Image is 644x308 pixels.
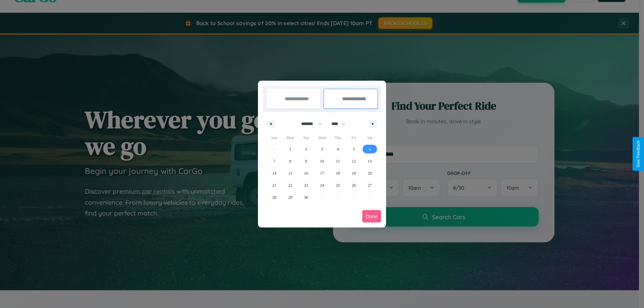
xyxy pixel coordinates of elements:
[362,167,378,179] button: 20
[314,143,330,155] button: 3
[266,132,282,143] span: Sun
[304,167,308,179] span: 16
[346,179,362,191] button: 26
[346,143,362,155] button: 5
[305,143,307,155] span: 2
[368,179,372,191] span: 27
[330,132,346,143] span: Thu
[266,155,282,167] button: 7
[282,132,298,143] span: Mon
[368,167,372,179] span: 20
[362,132,378,143] span: Sat
[266,191,282,203] button: 28
[282,167,298,179] button: 15
[336,179,340,191] span: 25
[368,155,372,167] span: 13
[298,179,314,191] button: 23
[266,179,282,191] button: 21
[330,167,346,179] button: 18
[369,143,371,155] span: 6
[352,167,356,179] span: 19
[336,155,340,167] span: 11
[636,140,641,168] div: Give Feedback
[314,132,330,143] span: Wed
[288,179,292,191] span: 22
[298,143,314,155] button: 2
[314,179,330,191] button: 24
[298,155,314,167] button: 9
[314,167,330,179] button: 17
[304,191,308,203] span: 30
[288,191,292,203] span: 29
[282,179,298,191] button: 22
[288,167,292,179] span: 15
[282,143,298,155] button: 1
[346,132,362,143] span: Fri
[298,191,314,203] button: 30
[304,179,308,191] span: 23
[289,143,291,155] span: 1
[346,167,362,179] button: 19
[346,155,362,167] button: 12
[305,155,307,167] span: 9
[282,191,298,203] button: 29
[272,179,276,191] span: 21
[352,155,356,167] span: 12
[314,155,330,167] button: 10
[330,179,346,191] button: 25
[362,210,381,223] button: Done
[266,167,282,179] button: 14
[362,155,378,167] button: 13
[298,132,314,143] span: Tue
[273,155,275,167] span: 7
[289,155,291,167] span: 8
[337,143,339,155] span: 4
[352,179,356,191] span: 26
[330,155,346,167] button: 11
[282,155,298,167] button: 8
[272,167,276,179] span: 14
[362,179,378,191] button: 27
[272,191,276,203] span: 28
[298,167,314,179] button: 16
[320,155,324,167] span: 10
[336,167,340,179] span: 18
[362,143,378,155] button: 6
[320,167,324,179] span: 17
[353,143,355,155] span: 5
[321,143,323,155] span: 3
[330,143,346,155] button: 4
[320,179,324,191] span: 24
